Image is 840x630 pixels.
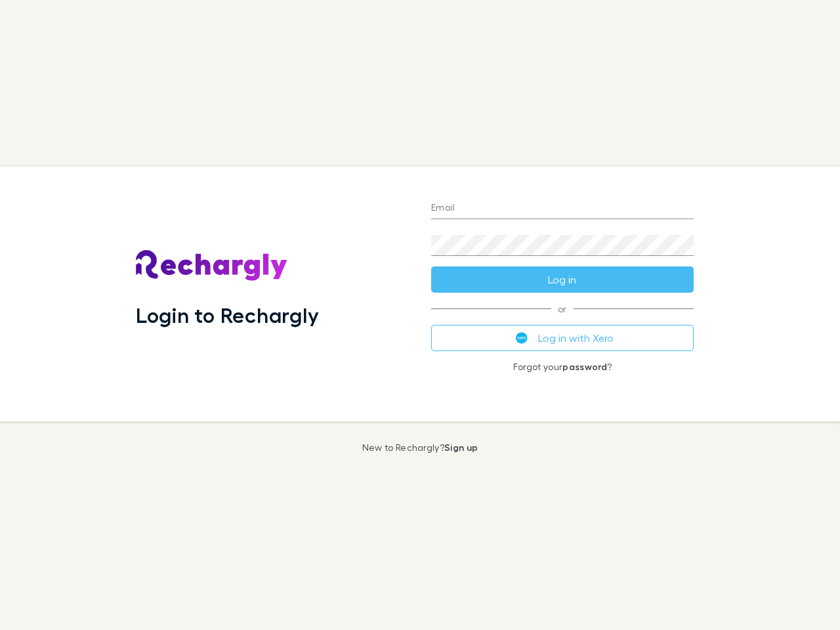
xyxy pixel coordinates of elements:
img: Xero's logo [516,332,528,344]
button: Log in with Xero [431,325,694,351]
h1: Login to Rechargly [136,303,319,327]
a: Sign up [444,442,478,453]
button: Log in [431,266,694,293]
p: New to Rechargly? [362,442,478,453]
img: Rechargly's Logo [136,250,288,282]
p: Forgot your ? [431,362,694,372]
span: or [431,308,694,309]
a: password [562,361,607,372]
